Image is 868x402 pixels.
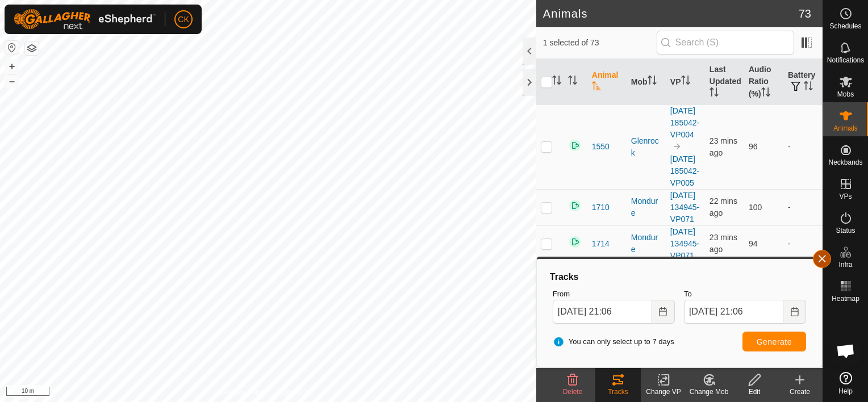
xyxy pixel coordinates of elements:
p-sorticon: Activate to sort [804,83,813,92]
span: 29 Sept 2025, 8:44 pm [710,196,737,217]
button: Choose Date [652,300,675,324]
img: returning on [568,199,582,212]
span: 94 [749,239,758,248]
th: VP [666,59,705,105]
th: Audio Ratio (%) [744,59,783,105]
p-sorticon: Activate to sort [552,77,561,86]
img: returning on [568,139,582,152]
div: Mondure [631,195,661,219]
td: - [783,104,823,189]
a: [DATE] 134945-VP071 [670,191,699,224]
div: Edit [732,387,777,397]
button: Map Layers [25,41,39,55]
a: [DATE] 185042-VP005 [670,154,699,187]
button: + [5,60,19,73]
p-sorticon: Activate to sort [648,77,657,86]
p-sorticon: Activate to sort [681,77,690,86]
span: Neckbands [828,159,862,166]
p-sorticon: Activate to sort [710,89,719,98]
span: VPs [839,193,852,200]
span: 1550 [592,141,610,153]
div: Tracks [548,270,811,284]
span: Schedules [829,23,861,30]
p-sorticon: Activate to sort [568,77,577,86]
a: Help [823,367,868,399]
img: Gallagher Logo [14,9,156,30]
button: Generate [742,332,806,351]
span: Heatmap [832,295,859,302]
label: From [553,288,675,300]
span: Notifications [827,57,864,64]
th: Mob [627,59,666,105]
input: Search (S) [657,31,794,55]
div: Open chat [829,334,863,368]
span: Infra [838,261,852,268]
a: Contact Us [279,387,313,397]
span: Generate [757,337,792,346]
button: Choose Date [783,300,806,324]
span: Animals [833,125,858,132]
span: 96 [749,142,758,151]
span: 100 [749,203,762,212]
img: to [673,142,682,151]
span: Mobs [837,91,854,98]
p-sorticon: Activate to sort [761,89,770,98]
button: Reset Map [5,41,19,55]
td: - [783,225,823,262]
span: Help [838,388,853,395]
button: – [5,74,19,88]
div: Mondure [631,232,661,256]
div: Change Mob [686,387,732,397]
span: 1710 [592,202,610,213]
th: Animal [587,59,627,105]
span: 1 selected of 73 [543,37,657,49]
span: CK [178,14,189,26]
div: Create [777,387,823,397]
div: Glenrock [631,135,661,159]
label: To [684,288,806,300]
span: Status [836,227,855,234]
th: Last Updated [705,59,744,105]
span: You can only select up to 7 days [553,336,674,347]
td: - [783,189,823,225]
span: 29 Sept 2025, 8:43 pm [710,136,737,157]
a: [DATE] 134945-VP071 [670,227,699,260]
span: 1714 [592,238,610,250]
a: Privacy Policy [223,387,266,397]
th: Battery [783,59,823,105]
h2: Animals [543,7,799,20]
div: Change VP [641,387,686,397]
span: 73 [799,5,811,22]
span: 29 Sept 2025, 8:43 pm [710,233,737,254]
img: returning on [568,235,582,249]
div: Tracks [595,387,641,397]
p-sorticon: Activate to sort [592,83,601,92]
span: Delete [563,388,583,396]
a: [DATE] 185042-VP004 [670,106,699,139]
